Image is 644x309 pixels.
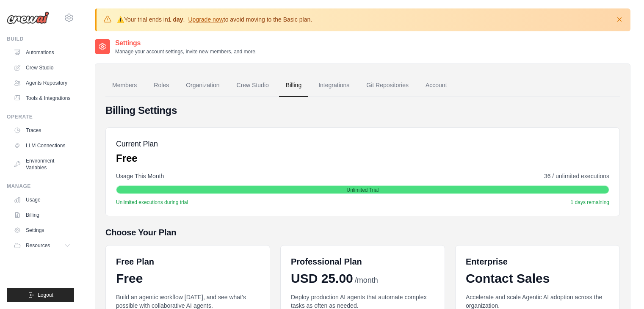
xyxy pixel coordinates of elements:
[359,74,415,97] a: Git Repositories
[7,11,49,24] img: Logo
[279,74,308,97] a: Billing
[230,74,276,97] a: Crew Studio
[571,199,609,206] span: 1 days remaining
[10,91,74,105] a: Tools & Integrations
[312,74,356,97] a: Integrations
[168,16,183,23] strong: 1 day
[115,38,257,48] h2: Settings
[419,74,454,97] a: Account
[179,74,226,97] a: Organization
[10,239,74,252] button: Resources
[116,138,158,150] h5: Current Plan
[115,48,257,55] p: Manage your account settings, invite new members, and more.
[116,172,164,180] span: Usage This Month
[355,275,378,286] span: /month
[10,139,74,152] a: LLM Connections
[10,46,74,59] a: Automations
[7,36,74,42] div: Build
[10,223,74,237] a: Settings
[26,242,50,249] span: Resources
[116,199,188,206] span: Unlimited executions during trial
[7,113,74,120] div: Operate
[116,271,260,286] div: Free
[346,187,379,193] span: Unlimited Trial
[117,16,124,23] strong: ⚠️
[7,288,74,302] button: Logout
[10,124,74,137] a: Traces
[544,172,609,180] span: 36 / unlimited executions
[466,256,609,268] h6: Enterprise
[105,104,620,117] h4: Billing Settings
[117,15,312,24] p: Your trial ends in . to avoid moving to the Basic plan.
[116,256,154,268] h6: Free Plan
[7,183,74,190] div: Manage
[116,152,158,165] p: Free
[466,271,609,286] div: Contact Sales
[10,154,74,174] a: Environment Variables
[105,74,144,97] a: Members
[10,76,74,90] a: Agents Repository
[10,193,74,207] a: Usage
[291,271,353,286] span: USD 25.00
[38,292,53,298] span: Logout
[147,74,176,97] a: Roles
[10,208,74,222] a: Billing
[105,226,620,238] h5: Choose Your Plan
[291,256,362,268] h6: Professional Plan
[188,16,223,23] a: Upgrade now
[10,61,74,74] a: Crew Studio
